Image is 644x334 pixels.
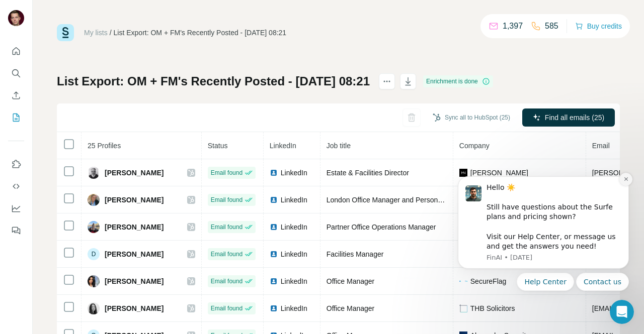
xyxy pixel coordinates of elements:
[105,168,164,178] span: [PERSON_NAME]
[211,195,243,204] span: Email found
[503,20,523,32] p: 1,397
[270,169,278,177] img: LinkedIn logo
[105,195,164,205] span: [PERSON_NAME]
[270,304,278,312] img: LinkedIn logo
[8,42,24,60] button: Quick start
[8,155,24,173] button: Use Surfe on LinkedIn
[443,144,644,307] iframe: Intercom notifications message
[281,276,307,286] span: LinkedIn
[8,10,24,26] img: Avatar
[327,142,351,150] span: Job title
[522,108,615,127] button: Find all emails (25)
[8,86,24,104] button: Enrich CSV
[88,248,100,260] div: D
[459,142,490,150] span: Company
[327,196,473,204] span: London Office Manager and Personal Assistant
[8,199,24,217] button: Dashboard
[281,222,307,232] span: LinkedIn
[8,64,24,82] button: Search
[270,142,296,150] span: LinkedIn
[459,304,467,312] img: company-logo
[105,249,164,259] span: [PERSON_NAME]
[211,304,243,313] span: Email found
[88,302,100,314] img: Avatar
[211,277,243,286] span: Email found
[88,167,100,179] img: Avatar
[84,29,108,37] a: My lists
[281,168,307,178] span: LinkedIn
[592,142,610,150] span: Email
[327,169,409,177] span: Estate & Facilities Director
[470,303,515,313] span: THB Solicitors
[426,110,517,125] button: Sync all to HubSpot (25)
[211,250,243,259] span: Email found
[610,300,634,324] iframe: Intercom live chat
[379,73,395,89] button: actions
[8,108,24,127] button: My lists
[281,195,307,205] span: LinkedIn
[57,73,370,89] h1: List Export: OM + FM's Recently Posted - [DATE] 08:21
[327,223,436,231] span: Partner Office Operations Manager
[114,28,287,38] div: List Export: OM + FM's Recently Posted - [DATE] 08:21
[105,276,164,286] span: [PERSON_NAME]
[211,222,243,232] span: Email found
[270,223,278,231] img: LinkedIn logo
[545,113,604,123] span: Find all emails (25)
[88,142,121,150] span: 25 Profiles
[105,222,164,232] span: [PERSON_NAME]
[110,28,112,38] li: /
[105,303,164,313] span: [PERSON_NAME]
[57,24,74,41] img: Surfe Logo
[8,177,24,195] button: Use Surfe API
[270,196,278,204] img: LinkedIn logo
[8,221,24,240] button: Feedback
[88,194,100,206] img: Avatar
[327,250,384,258] span: Facilities Manager
[281,303,307,313] span: LinkedIn
[281,249,307,259] span: LinkedIn
[270,250,278,258] img: LinkedIn logo
[208,142,228,150] span: Status
[88,275,100,287] img: Avatar
[423,75,493,87] div: Enrichment is done
[327,277,374,285] span: Office Manager
[211,168,243,177] span: Email found
[270,277,278,285] img: LinkedIn logo
[575,19,622,33] button: Buy credits
[327,304,374,312] span: Office Manager
[545,20,558,32] p: 585
[88,221,100,233] img: Avatar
